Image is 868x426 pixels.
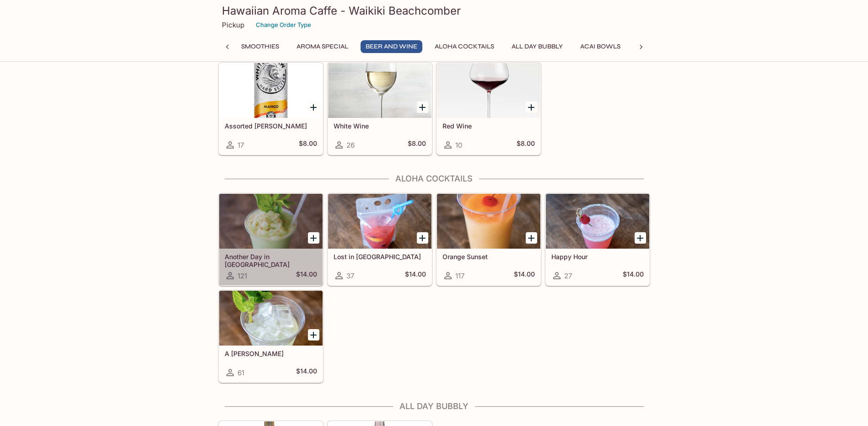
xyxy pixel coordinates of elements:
[219,193,323,286] a: Another Day in [GEOGRAPHIC_DATA]121$14.00
[219,194,323,249] div: Another Day in Paradise
[430,40,499,53] button: Aloha Cocktails
[218,401,650,411] h4: All Day Bubbly
[328,63,431,118] div: White Wine
[237,368,244,377] span: 61
[328,63,432,155] a: White Wine26$8.00
[296,270,317,281] h5: $14.00
[222,21,244,29] p: Pickup
[507,40,568,53] button: All Day Bubbly
[564,272,572,280] span: 27
[328,193,432,286] a: Lost in [GEOGRAPHIC_DATA]37$14.00
[437,63,541,155] a: Red Wine10$8.00
[437,194,540,249] div: Orange Sunset
[623,270,644,281] h5: $14.00
[545,193,650,286] a: Happy Hour27$14.00
[437,193,541,286] a: Orange Sunset117$14.00
[526,101,537,113] button: Add Red Wine
[334,122,426,130] h5: White Wine
[346,272,354,280] span: 37
[308,329,319,341] button: Add A Hui Hou
[455,141,462,149] span: 10
[252,18,315,32] button: Change Order Type
[517,139,535,150] h5: $8.00
[219,291,323,346] div: A Hui Hou
[405,270,426,281] h5: $14.00
[296,367,317,378] h5: $14.00
[225,350,317,357] h5: A [PERSON_NAME]
[346,141,355,149] span: 26
[635,232,646,244] button: Add Happy Hour
[291,40,353,53] button: Aroma Special
[442,253,535,261] h5: Orange Sunset
[417,101,428,113] button: Add White Wine
[546,194,649,249] div: Happy Hour
[219,63,323,118] div: Assorted Seltzer
[551,253,644,261] h5: Happy Hour
[514,270,535,281] h5: $14.00
[575,40,625,53] button: Acai Bowls
[237,272,247,280] span: 121
[308,232,319,244] button: Add Another Day in Paradise
[308,101,319,113] button: Add Assorted Seltzer
[442,122,535,130] h5: Red Wine
[236,40,284,53] button: Smoothies
[455,272,464,280] span: 117
[361,40,422,53] button: Beer and Wine
[334,253,426,261] h5: Lost in [GEOGRAPHIC_DATA]
[437,63,540,118] div: Red Wine
[225,253,317,268] h5: Another Day in [GEOGRAPHIC_DATA]
[218,174,650,184] h4: Aloha Cocktails
[219,63,323,155] a: Assorted [PERSON_NAME]17$8.00
[417,232,428,244] button: Add Lost in Waikiki
[219,290,323,383] a: A [PERSON_NAME]61$14.00
[408,139,426,150] h5: $8.00
[299,139,317,150] h5: $8.00
[225,122,317,130] h5: Assorted [PERSON_NAME]
[222,4,647,18] h3: Hawaiian Aroma Caffe - Waikiki Beachcomber
[237,141,244,149] span: 17
[526,232,537,244] button: Add Orange Sunset
[328,194,431,249] div: Lost in Waikiki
